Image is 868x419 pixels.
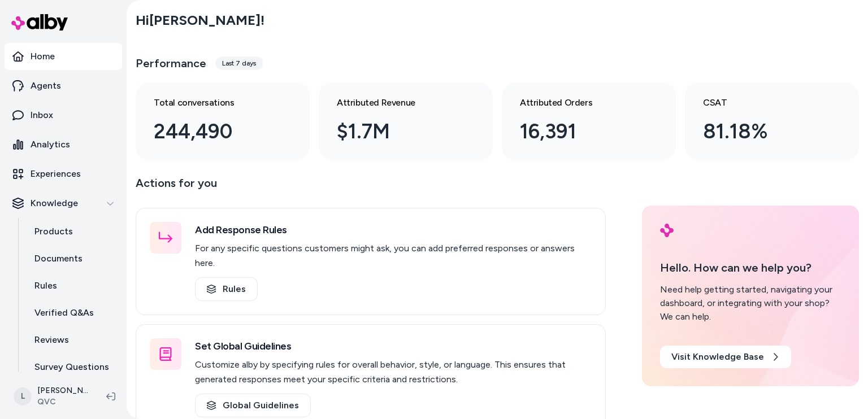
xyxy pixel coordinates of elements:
h3: Set Global Guidelines [195,338,592,354]
button: Knowledge [5,190,122,217]
a: Verified Q&As [23,299,122,326]
a: Total conversations 244,490 [136,82,310,160]
p: Knowledge [31,197,78,210]
a: CSAT 81.18% [685,82,859,160]
a: Home [5,43,122,70]
p: For any specific questions customers might ask, you can add preferred responses or answers here. [195,241,592,270]
button: L[PERSON_NAME]QVC [7,378,97,414]
h3: Total conversations [154,96,274,110]
a: Global Guidelines [195,394,311,417]
a: Reviews [23,326,122,353]
a: Attributed Revenue $1.7M [319,82,493,160]
p: Agents [31,79,61,93]
p: [PERSON_NAME] [37,385,88,396]
a: Experiences [5,160,122,187]
p: Survey Questions [34,360,109,374]
p: Home [31,50,55,63]
div: 244,490 [154,116,274,147]
a: Inbox [5,102,122,129]
p: Documents [34,252,83,265]
a: Products [23,218,122,245]
a: Agents [5,72,122,99]
p: Reviews [34,333,69,347]
div: $1.7M [337,116,457,147]
a: Visit Knowledge Base [660,346,791,368]
a: Survey Questions [23,353,122,381]
span: QVC [37,396,88,408]
a: Analytics [5,131,122,158]
p: Rules [34,279,57,293]
p: Hello. How can we help you? [660,259,841,276]
h3: Add Response Rules [195,222,592,238]
p: Inbox [31,108,53,122]
p: Analytics [31,138,70,151]
p: Actions for you [136,174,606,201]
h3: Attributed Revenue [337,96,457,110]
h3: Attributed Orders [520,96,640,110]
p: Customize alby by specifying rules for overall behavior, style, or language. This ensures that ge... [195,357,592,387]
a: Rules [195,277,258,301]
p: Products [34,225,73,238]
img: alby Logo [11,14,68,30]
div: Need help getting started, navigating your dashboard, or integrating with your shop? We can help. [660,283,841,324]
a: Documents [23,245,122,272]
div: 16,391 [520,116,640,147]
div: 81.18% [703,116,823,147]
a: Attributed Orders 16,391 [502,82,676,160]
p: Verified Q&As [34,306,94,320]
h3: Performance [136,55,206,71]
p: Experiences [31,167,81,181]
img: alby Logo [660,224,674,237]
h3: CSAT [703,96,823,110]
a: Rules [23,272,122,299]
h2: Hi [PERSON_NAME] ! [136,12,264,29]
span: L [14,387,32,405]
div: Last 7 days [215,56,263,70]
